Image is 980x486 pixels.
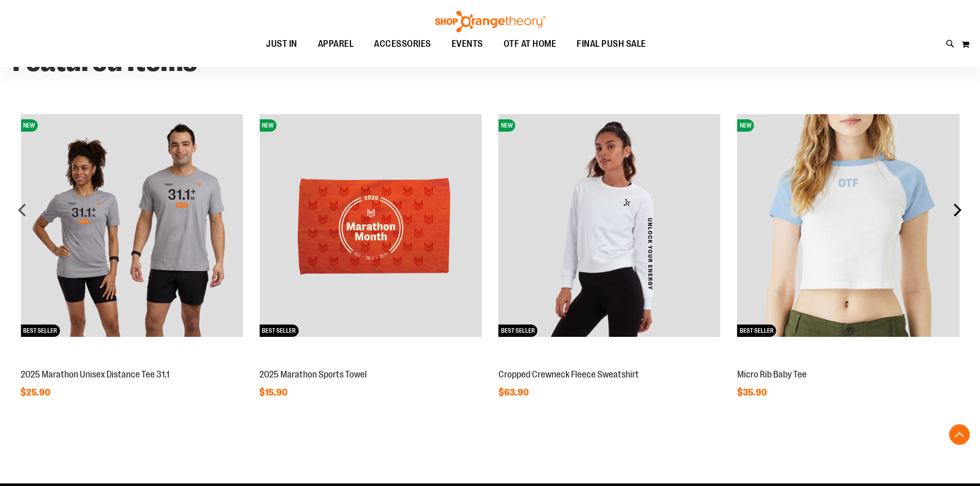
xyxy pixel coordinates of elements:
a: FINAL PUSH SALE [566,32,656,56]
img: Cropped Crewneck Fleece Sweatshirt [498,114,721,336]
a: OTF AT HOME [493,32,567,56]
span: ACCESSORIES [374,32,431,56]
a: Micro Rib Baby Tee [737,369,807,380]
span: JUST IN [266,32,297,56]
span: BEST SELLER [21,325,60,337]
span: BEST SELLER [259,325,298,337]
img: 2025 Marathon Sports Towel [259,114,482,336]
a: JUST IN [256,32,308,56]
span: NEW [737,119,754,132]
div: prev [12,200,33,220]
a: Cropped Crewneck Fleece Sweatshirt [498,369,639,380]
img: Micro Rib Baby Tee [737,114,959,336]
span: NEW [498,119,515,132]
span: $15.90 [259,387,289,398]
span: BEST SELLER [498,325,538,337]
span: APPAREL [318,32,354,56]
span: NEW [21,119,38,132]
a: 2025 Marathon Sports TowelNEWBEST SELLER [259,358,482,366]
span: $63.90 [498,387,530,398]
span: BEST SELLER [737,325,776,337]
a: Micro Rib Baby TeeNEWBEST SELLER [737,358,959,366]
button: Back To Top [949,424,970,445]
span: $35.90 [737,387,769,398]
a: EVENTS [441,32,493,56]
span: $25.90 [21,387,52,398]
a: APPAREL [308,32,364,56]
img: Shop Orangetheory [434,11,547,32]
span: NEW [259,119,276,132]
span: OTF AT HOME [504,32,557,56]
a: Cropped Crewneck Fleece SweatshirtNEWBEST SELLER [498,358,721,366]
a: 2025 Marathon Unisex Distance Tee 31.1NEWBEST SELLER [21,358,243,366]
a: 2025 Marathon Sports Towel [259,369,367,380]
a: ACCESSORIES [364,32,441,56]
div: next [947,200,968,220]
img: 2025 Marathon Unisex Distance Tee 31.1 [21,114,243,336]
a: 2025 Marathon Unisex Distance Tee 31.1 [21,369,169,380]
span: FINAL PUSH SALE [577,32,646,56]
span: EVENTS [452,32,483,56]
